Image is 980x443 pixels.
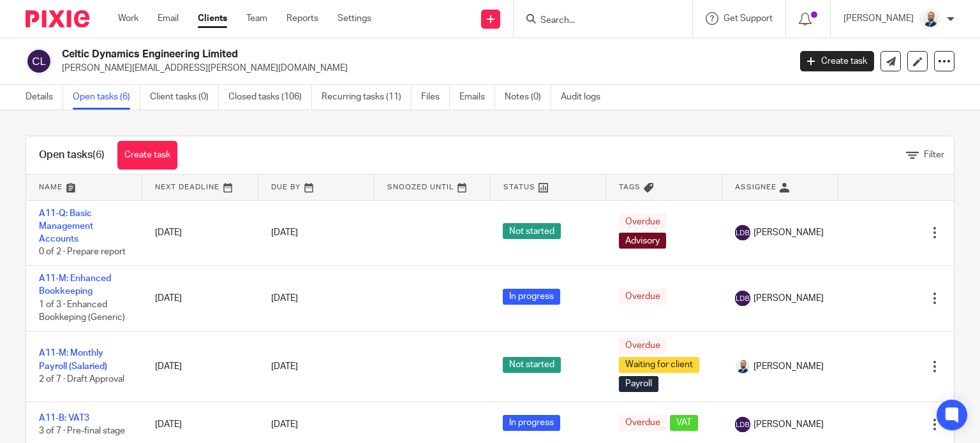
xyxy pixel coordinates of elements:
[619,184,641,191] span: Tags
[503,184,535,191] span: Status
[421,85,450,110] a: Files
[724,14,773,23] span: Get Support
[39,349,107,370] a: A11-M: Monthly Payroll (Salaried)
[39,375,124,384] span: 2 of 7 · Draft Approval
[271,294,298,303] span: [DATE]
[503,415,560,431] span: In progress
[93,150,105,160] span: (6)
[39,209,93,244] a: A11-Q: Basic Management Accounts
[387,184,454,191] span: Snoozed Until
[150,85,219,110] a: Client tasks (0)
[503,289,560,305] span: In progress
[198,12,227,25] a: Clients
[286,12,318,25] a: Reports
[754,418,824,431] span: [PERSON_NAME]
[670,415,698,431] span: VAT
[26,85,63,110] a: Details
[39,426,125,435] span: 3 of 7 · Pre-final stage
[735,359,750,374] img: Mark%20LI%20profiler.png
[62,48,637,61] h2: Celtic Dynamics Engineering Limited
[735,291,750,306] img: svg%3E
[619,376,658,392] span: Payroll
[800,51,874,71] a: Create task
[117,141,177,170] a: Create task
[271,420,298,429] span: [DATE]
[39,274,111,296] a: A11-M: Enhanced Bookkeeping
[539,15,654,27] input: Search
[754,292,824,305] span: [PERSON_NAME]
[619,357,699,373] span: Waiting for client
[39,248,126,257] span: 0 of 2 · Prepare report
[754,226,824,239] span: [PERSON_NAME]
[338,12,371,25] a: Settings
[142,266,258,331] td: [DATE]
[924,150,944,159] span: Filter
[62,62,781,75] p: [PERSON_NAME][EMAIL_ADDRESS][PERSON_NAME][DOMAIN_NAME]
[459,85,495,110] a: Emails
[619,338,667,354] span: Overdue
[158,12,179,25] a: Email
[39,414,89,423] a: A11-B: VAT3
[73,85,140,110] a: Open tasks (6)
[619,415,667,431] span: Overdue
[118,12,138,25] a: Work
[26,10,89,27] img: Pixie
[271,362,298,371] span: [DATE]
[228,85,312,110] a: Closed tasks (106)
[735,417,750,432] img: svg%3E
[619,233,666,249] span: Advisory
[735,225,750,240] img: svg%3E
[619,289,667,305] span: Overdue
[26,48,52,75] img: svg%3E
[920,9,940,29] img: Mark%20LI%20profiler.png
[39,300,125,323] span: 1 of 3 · Enhanced Bookkeping (Generic)
[271,228,298,237] span: [DATE]
[503,223,561,239] span: Not started
[561,85,610,110] a: Audit logs
[754,360,824,373] span: [PERSON_NAME]
[619,214,667,229] span: Overdue
[142,200,258,266] td: [DATE]
[142,331,258,402] td: [DATE]
[503,357,561,373] span: Not started
[322,85,412,110] a: Recurring tasks (11)
[505,85,551,110] a: Notes (0)
[246,12,267,25] a: Team
[843,12,914,25] p: [PERSON_NAME]
[39,149,105,162] h1: Open tasks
